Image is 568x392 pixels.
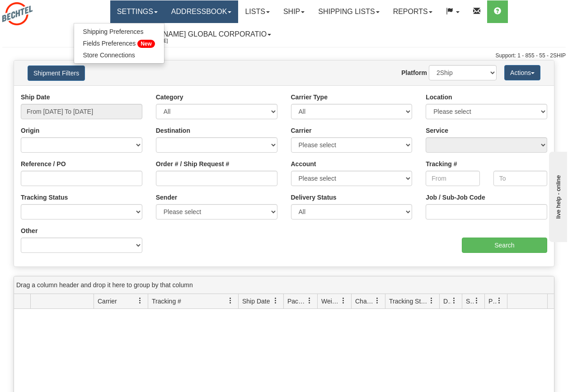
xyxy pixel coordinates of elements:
[401,68,427,77] label: Platform
[137,40,155,48] span: New
[164,0,239,23] a: Addressbook
[488,297,496,306] span: Pickup Status
[156,193,177,202] label: Sender
[426,93,452,102] label: Location
[426,171,479,186] input: From
[238,0,276,23] a: Lists
[504,65,540,80] button: Actions
[426,159,457,168] label: Tracking #
[466,297,474,306] span: Shipment Issues
[156,93,183,102] label: Category
[547,150,567,242] iframe: chat widget
[446,293,462,308] a: Delivery Status filter column settings
[462,238,547,253] input: Search
[28,65,85,81] button: Shipment Filters
[426,126,448,135] label: Service
[110,0,164,23] a: Settings
[277,0,311,23] a: Ship
[21,93,50,102] label: Ship Date
[302,293,317,308] a: Packages filter column settings
[291,93,328,102] label: Carrier Type
[223,293,238,308] a: Tracking # filter column settings
[426,193,485,202] label: Job / Sub-Job Code
[311,0,386,23] a: Shipping lists
[321,297,340,306] span: Weight
[83,28,144,35] span: Shipping Preferences
[83,51,135,59] span: Store Connections
[370,293,385,308] a: Charge filter column settings
[336,293,351,308] a: Weight filter column settings
[443,297,451,306] span: Delivery Status
[424,293,439,308] a: Tracking Status filter column settings
[21,126,39,135] label: Origin
[291,193,337,202] label: Delivery Status
[291,159,316,168] label: Account
[7,8,84,14] div: live help - online
[242,297,270,306] span: Ship Date
[74,26,164,37] a: Shipping Preferences
[268,293,283,308] a: Ship Date filter column settings
[98,297,117,306] span: Carrier
[469,293,484,308] a: Shipment Issues filter column settings
[389,297,428,306] span: Tracking Status
[386,0,439,23] a: Reports
[110,23,278,46] a: [PERSON_NAME] Global Corporatio 2553 / [PERSON_NAME]
[21,159,66,168] label: Reference / PO
[124,30,267,38] span: [PERSON_NAME] Global Corporatio
[21,193,68,202] label: Tracking Status
[492,293,507,308] a: Pickup Status filter column settings
[156,159,230,168] label: Order # / Ship Request #
[156,126,190,135] label: Destination
[2,52,566,60] div: Support: 1 - 855 - 55 - 2SHIP
[287,297,306,306] span: Packages
[493,171,547,186] input: To
[132,293,148,308] a: Carrier filter column settings
[291,126,312,135] label: Carrier
[74,49,164,61] a: Store Connections
[152,297,181,306] span: Tracking #
[14,276,554,294] div: grid grouping header
[355,297,374,306] span: Charge
[83,40,136,47] span: Fields Preferences
[74,37,164,49] a: Fields Preferences New
[21,226,38,235] label: Other
[2,2,33,25] img: logo2553.jpg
